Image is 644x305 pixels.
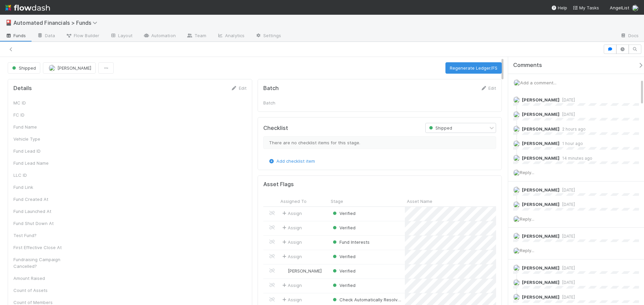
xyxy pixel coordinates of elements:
a: Layout [105,31,138,42]
div: Assign [281,296,302,303]
span: [PERSON_NAME] [522,294,559,300]
div: Verified [331,224,356,231]
img: avatar_574f8970-b283-40ff-a3d7-26909d9947cc.png [513,247,520,254]
a: Analytics [212,31,250,42]
div: Fund Name [13,124,64,130]
span: Verified [331,225,356,230]
a: Data [32,31,60,42]
span: Shipped [428,126,452,131]
div: Fund Interests [331,239,370,245]
button: Shipped [8,62,40,74]
img: avatar_574f8970-b283-40ff-a3d7-26909d9947cc.png [513,111,520,118]
span: Assign [281,239,302,245]
span: Automated Financials > Funds [13,19,101,26]
div: Fund Shut Down At [13,220,64,227]
span: Verified [331,283,356,288]
img: avatar_574f8970-b283-40ff-a3d7-26909d9947cc.png [49,65,55,71]
span: Comments [513,62,542,69]
span: [PERSON_NAME] [522,111,559,117]
h5: Asset Flags [263,181,294,188]
span: 🎴 [5,20,12,25]
div: Count of Assets [13,287,64,294]
span: Shipped [11,65,36,71]
span: [PERSON_NAME] [522,265,559,271]
img: avatar_574f8970-b283-40ff-a3d7-26909d9947cc.png [513,201,520,208]
span: My Tasks [573,5,599,10]
div: Assign [281,282,302,289]
img: avatar_1cceb0af-a10b-4354-bea8-7d06449b9c17.png [513,126,520,132]
div: Verified [331,253,356,260]
span: Verified [331,254,356,259]
span: [DATE] [559,97,575,102]
span: Assign [281,224,302,231]
h5: Details [13,85,32,92]
img: avatar_574f8970-b283-40ff-a3d7-26909d9947cc.png [514,79,520,86]
div: Help [551,4,567,11]
span: [PERSON_NAME] [57,65,91,71]
span: [DATE] [559,202,575,207]
a: Docs [615,31,644,42]
div: Fund Created At [13,196,64,203]
img: avatar_6cb813a7-f212-4ca3-9382-463c76e0b247.png [513,233,520,239]
span: Asset Name [407,198,432,205]
span: [DATE] [559,187,575,193]
span: Reply... [520,170,534,175]
span: [PERSON_NAME] [522,187,559,193]
div: Vehicle Type [13,136,64,142]
span: Assign [281,210,302,217]
img: avatar_12dd09bb-393f-4edb-90ff-b12147216d3f.png [281,268,287,274]
span: [PERSON_NAME] [522,126,559,132]
span: [PERSON_NAME] [522,97,559,102]
button: Regenerate Ledger/FS [445,62,502,74]
span: [PERSON_NAME] [522,280,559,285]
span: [PERSON_NAME] [288,268,322,274]
span: [DATE] [559,112,575,117]
button: [PERSON_NAME] [43,62,96,74]
span: Fund Interests [331,239,370,245]
span: Verified [331,211,356,216]
img: avatar_6cb813a7-f212-4ca3-9382-463c76e0b247.png [513,96,520,103]
a: Edit [231,85,247,91]
span: Reply... [520,248,534,253]
span: 14 minutes ago [559,156,592,161]
div: [PERSON_NAME] [281,268,322,274]
div: Assign [281,253,302,260]
div: First Effective Close At [13,244,64,251]
span: [DATE] [559,265,575,271]
span: [DATE] [559,234,575,239]
span: 1 hour ago [559,141,583,146]
span: Assigned To [280,198,307,205]
div: LLC ID [13,172,64,178]
img: avatar_574f8970-b283-40ff-a3d7-26909d9947cc.png [513,216,520,222]
img: avatar_6cb813a7-f212-4ca3-9382-463c76e0b247.png [513,140,520,147]
h5: Batch [263,85,279,92]
span: [PERSON_NAME] [522,141,559,146]
span: 2 hours ago [559,127,586,132]
a: Edit [480,85,496,91]
a: Automation [138,31,181,42]
img: avatar_574f8970-b283-40ff-a3d7-26909d9947cc.png [513,155,520,161]
div: Test Fund? [13,232,64,239]
a: Settings [250,31,286,42]
div: Batch [263,99,314,106]
div: Amount Raised [13,275,64,282]
div: There are no checklist items for this stage. [263,136,496,149]
a: Team [181,31,212,42]
a: Add checklist item [268,158,315,164]
img: avatar_574f8970-b283-40ff-a3d7-26909d9947cc.png [513,264,520,271]
img: avatar_6cb813a7-f212-4ca3-9382-463c76e0b247.png [513,279,520,286]
div: Fund Launched At [13,208,64,215]
span: Check Automatically Resolved [331,297,403,302]
div: Fund Link [13,184,64,190]
img: avatar_574f8970-b283-40ff-a3d7-26909d9947cc.png [513,169,520,176]
div: Check Automatically Resolved [331,296,401,303]
span: Add a comment... [520,80,556,85]
span: Reply... [520,216,534,222]
div: FC ID [13,111,64,118]
span: Flow Builder [66,32,99,39]
span: Verified [331,268,356,274]
img: avatar_6cb813a7-f212-4ca3-9382-463c76e0b247.png [513,186,520,193]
